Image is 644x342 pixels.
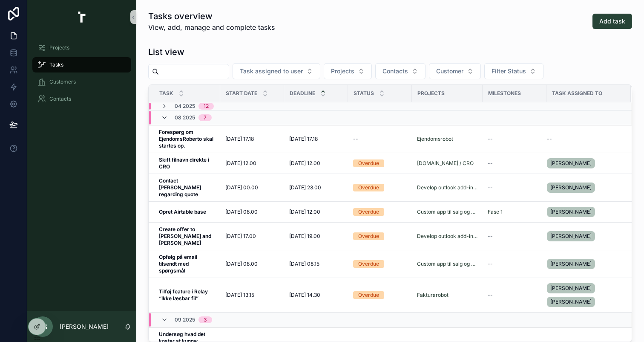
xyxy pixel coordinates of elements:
span: Milestones [488,90,521,97]
div: Overdue [358,232,379,240]
span: [PERSON_NAME] [550,261,592,267]
h1: List view [148,46,184,58]
button: Select Button [233,63,320,79]
span: [DATE] 17.18 [225,136,254,142]
div: 7 [204,114,207,121]
span: Customers [49,78,76,85]
div: Overdue [358,184,379,191]
span: Projects [417,90,445,97]
span: 09 2025 [175,316,195,323]
span: [PERSON_NAME] [550,233,592,240]
span: [PERSON_NAME] [550,299,592,305]
strong: Opret Airtable base [159,209,206,215]
a: Develop outlook add-in as web-addin. [417,184,477,191]
span: Deadline [290,90,315,97]
span: -- [488,261,493,267]
h1: Tasks overview [148,10,275,22]
span: Start date [226,90,257,97]
span: -- [488,292,493,299]
span: [DATE] 14.30 [289,292,320,299]
div: scrollable content [27,34,136,118]
span: [DATE] 08.00 [225,209,258,215]
span: View, add, manage and complete tasks [148,22,275,32]
span: [DATE] 23.00 [289,184,321,191]
span: 08 2025 [175,114,195,121]
span: Status [354,90,374,97]
span: [DATE] 08.15 [289,261,319,267]
span: [DATE] 08.00 [225,261,258,267]
span: [DATE] 13.15 [225,292,254,299]
div: Overdue [358,208,379,216]
span: -- [488,136,493,142]
a: Contacts [32,91,131,107]
span: Task assigned to user [240,67,303,75]
div: 12 [204,103,209,110]
span: Contacts [49,96,71,102]
a: [DOMAIN_NAME] / CRO [417,160,474,167]
span: Filter Status [492,67,526,75]
span: [DATE] 00.00 [225,184,258,191]
span: Contacts [382,67,408,75]
div: 3 [204,316,207,323]
button: Add task [592,14,632,29]
button: Select Button [484,63,543,79]
span: -- [488,233,493,240]
strong: Contact [PERSON_NAME] regarding quote [159,177,202,197]
a: Tasks [32,57,131,72]
strong: Skift filnavn direkte i CRO [159,157,210,170]
p: [PERSON_NAME] [60,322,109,331]
span: Add task [599,17,625,26]
span: -- [547,136,552,142]
strong: Opfølg på email tilsendt med spørgsmål [159,254,198,274]
a: Fakturarobot [417,292,448,299]
a: Custom app til salg og audit [417,209,477,215]
span: -- [488,160,493,167]
span: -- [488,184,493,191]
span: [PERSON_NAME] [550,160,592,167]
span: 04 2025 [175,103,195,110]
a: Custom app til salg og audit [417,261,477,267]
span: Task [159,90,173,97]
span: [DATE] 19.00 [289,233,320,240]
span: [DATE] 17.18 [289,136,318,142]
div: Overdue [358,291,379,299]
span: Projects [49,44,69,51]
span: [DATE] 17.00 [225,233,256,240]
strong: Tilføj feature i Relay “Ikke læsbar fil” [159,288,209,301]
strong: Forespørg om EjendomsRoberto skal startes op. [159,129,215,149]
span: Tasks [49,61,63,68]
a: Fase 1 [488,209,503,215]
button: Select Button [429,63,481,79]
div: Overdue [358,260,379,268]
strong: Create offer to [PERSON_NAME] and [PERSON_NAME] [159,226,213,246]
span: Task assigned to [552,90,602,97]
span: [PERSON_NAME] [550,209,592,215]
a: Projects [32,40,131,55]
div: Overdue [358,159,379,167]
button: Select Button [375,63,425,79]
span: Customer [436,67,463,75]
span: [DATE] 12.00 [225,160,256,167]
span: [DATE] 12.00 [289,209,320,215]
a: Customers [32,74,131,90]
span: [PERSON_NAME] [550,184,592,191]
a: Develop outlook add-in as web-addin. [417,233,477,240]
span: [DATE] 12.00 [289,160,320,167]
button: Select Button [324,63,372,79]
img: App logo [72,10,92,24]
span: Projects [331,67,354,75]
a: Ejendomsrobot [417,136,453,142]
span: -- [353,136,358,142]
span: [PERSON_NAME] [550,285,592,292]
